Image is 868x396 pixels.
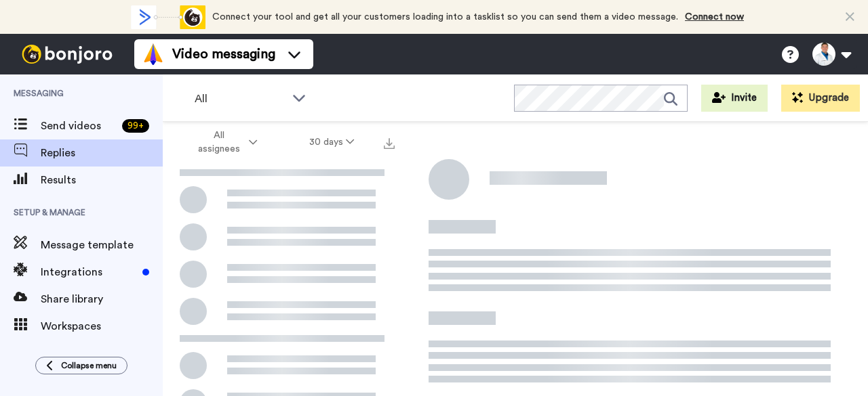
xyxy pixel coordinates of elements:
span: Connect your tool and get all your customers loading into a tasklist so you can send them a video... [212,12,678,22]
span: Replies [41,145,163,161]
a: Connect now [685,12,744,22]
img: bj-logo-header-white.svg [16,45,118,64]
button: Collapse menu [35,357,127,374]
span: Workspaces [41,318,163,334]
button: Invite [701,85,768,112]
button: 30 days [283,130,380,154]
img: export.svg [384,138,395,149]
span: Collapse menu [61,360,117,371]
span: Video messaging [172,45,275,64]
span: All assignees [191,129,246,156]
span: Send videos [41,118,117,134]
span: Share library [41,291,163,307]
div: animation [131,5,205,29]
img: vm-color.svg [142,43,164,65]
span: Message template [41,237,163,253]
span: Results [41,172,163,188]
button: Upgrade [781,85,860,112]
button: All assignees [165,123,283,161]
span: All [195,91,285,107]
span: Integrations [41,264,137,280]
button: Export all results that match these filters now. [380,132,399,152]
div: 99 + [122,119,149,133]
